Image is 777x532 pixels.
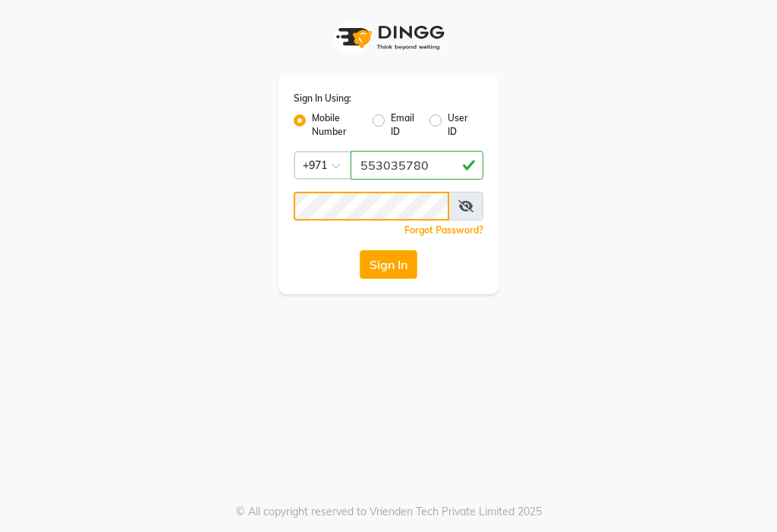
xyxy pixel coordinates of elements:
[404,224,483,236] a: Forgot Password?
[294,192,449,221] input: Username
[448,111,471,139] label: User ID
[312,111,360,139] label: Mobile Number
[351,151,483,180] input: Username
[328,15,449,60] img: logo1.svg
[391,111,417,139] label: Email ID
[294,92,351,105] label: Sign In Using:
[360,250,417,279] button: Sign In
